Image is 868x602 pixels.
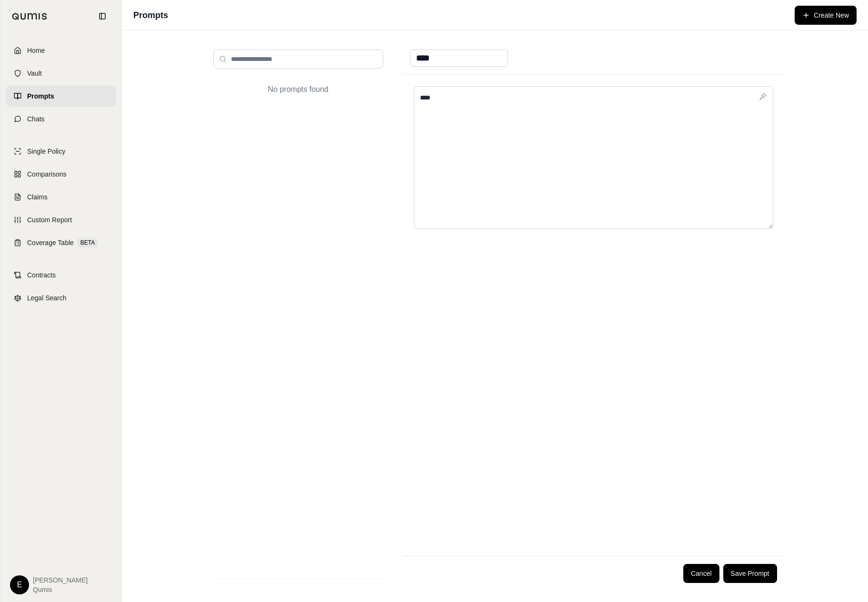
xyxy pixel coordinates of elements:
[6,287,116,308] a: Legal Search
[12,13,48,20] img: Qumis Logo
[27,270,56,280] span: Contracts
[27,69,42,78] span: Vault
[27,192,48,202] span: Claims
[6,141,116,162] a: Single Policy
[33,575,88,585] span: [PERSON_NAME]
[33,585,88,594] span: Qumis
[78,238,98,247] span: BETA
[723,564,777,583] button: Save Prompt
[95,9,110,24] button: Collapse sidebar
[27,238,74,247] span: Coverage Table
[27,147,65,156] span: Single Policy
[683,564,719,583] button: Cancel
[27,91,54,101] span: Prompts
[10,575,29,594] div: E
[6,63,116,84] a: Vault
[6,109,116,129] a: Chats
[27,293,67,303] span: Legal Search
[795,6,857,25] button: Create New
[27,114,45,124] span: Chats
[6,232,116,253] a: Coverage TableBETA
[6,164,116,185] a: Comparisons
[6,187,116,207] a: Claims
[213,76,383,103] div: No prompts found
[133,9,168,22] h1: Prompts
[6,86,116,107] a: Prompts
[6,265,116,286] a: Contracts
[6,40,116,61] a: Home
[756,90,769,103] button: Improve content with AI
[27,169,66,179] span: Comparisons
[27,215,72,225] span: Custom Report
[27,46,45,55] span: Home
[6,209,116,230] a: Custom Report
